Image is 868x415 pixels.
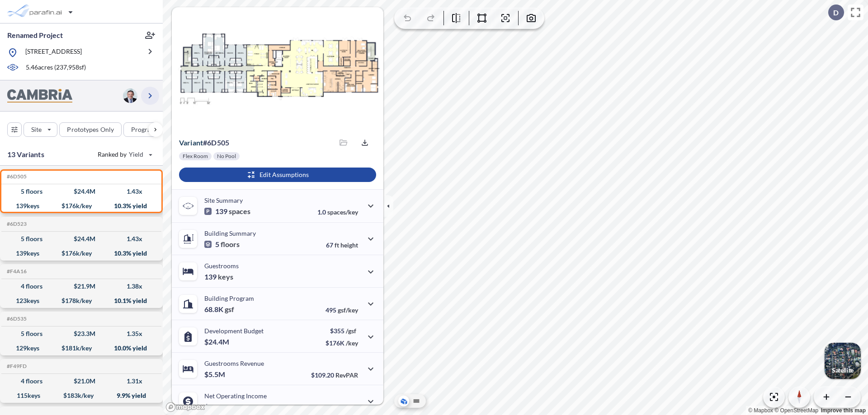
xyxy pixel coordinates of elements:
[24,122,57,137] button: Site
[320,404,358,411] p: 45.0%
[325,327,358,335] p: $355
[67,125,114,134] p: Prototypes Only
[326,241,358,249] p: 67
[5,268,27,275] h5: Click to copy the code
[59,122,122,137] button: Prototypes Only
[25,47,82,58] p: [STREET_ADDRESS]
[204,327,264,335] p: Development Budget
[90,147,158,162] button: Ranked by Yield
[825,343,861,379] button: Switcher ImageSatellite
[204,196,243,204] p: Site Summary
[748,407,773,414] a: Mapbox
[204,272,233,281] p: 139
[179,138,229,147] p: # 6d505
[832,367,854,374] p: Satellite
[398,396,409,406] button: Aerial View
[335,371,358,379] span: RevPAR
[123,89,137,103] img: user logo
[346,327,356,335] span: /gsf
[123,122,172,137] button: Program
[338,306,358,314] span: gsf/key
[204,294,254,302] p: Building Program
[411,396,422,406] button: Site Plan
[131,125,156,134] p: Program
[7,149,44,160] p: 13 Variants
[774,407,818,414] a: OpenStreetMap
[31,125,42,134] p: Site
[204,402,226,411] p: $2.5M
[204,262,239,270] p: Guestrooms
[204,240,240,249] p: 5
[204,207,250,216] p: 139
[217,153,236,160] p: No Pool
[204,359,264,367] p: Guestrooms Revenue
[179,138,203,147] span: Variant
[179,168,376,182] button: Edit Assumptions
[335,241,339,249] span: ft
[225,305,234,314] span: gsf
[165,402,205,412] a: Mapbox homepage
[204,392,267,400] p: Net Operating Income
[218,272,233,281] span: keys
[129,150,144,159] span: Yield
[7,89,72,103] img: BrandImage
[338,404,358,411] span: margin
[229,207,250,216] span: spaces
[221,240,240,249] span: floors
[311,371,358,379] p: $109.20
[833,9,839,17] p: D
[825,343,861,379] img: Switcher Image
[340,241,358,249] span: height
[5,363,27,369] h5: Click to copy the code
[5,316,27,322] h5: Click to copy the code
[7,30,63,40] p: Renamed Project
[821,407,866,414] a: Improve this map
[325,306,358,314] p: 495
[259,170,309,179] p: Edit Assumptions
[327,208,358,216] span: spaces/key
[204,370,226,379] p: $5.5M
[325,339,358,347] p: $176K
[5,221,27,227] h5: Click to copy the code
[204,305,234,314] p: 68.8K
[317,208,358,216] p: 1.0
[183,153,208,160] p: Flex Room
[5,173,27,180] h5: Click to copy the code
[204,337,231,346] p: $24.4M
[26,63,86,73] p: 5.46 acres ( 237,958 sf)
[204,229,256,237] p: Building Summary
[346,339,358,347] span: /key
